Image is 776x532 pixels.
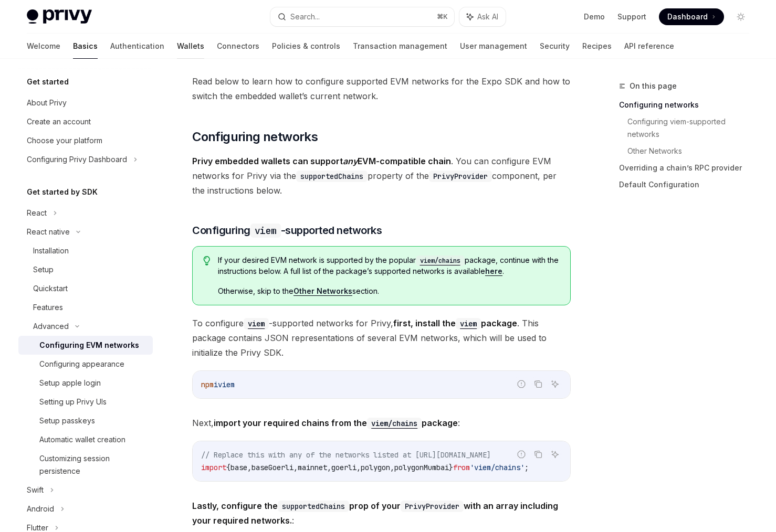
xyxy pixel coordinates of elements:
[18,449,153,481] a: Customizing session persistence
[416,256,465,266] code: viem/chains
[296,171,368,182] code: supportedChains
[251,463,293,472] span: baseGoerli
[192,154,571,198] span: . You can configure EVM networks for Privy via the property of the component, per the instruction...
[459,7,506,26] button: Ask AI
[18,411,153,430] a: Setup passkeys
[214,418,458,428] strong: import your required chains from the package
[367,418,422,428] a: viem/chains
[437,13,448,21] span: ⌘ K
[33,282,68,295] div: Quickstart
[217,34,259,59] a: Connectors
[247,463,251,472] span: ,
[327,463,331,472] span: ,
[33,263,54,276] div: Setup
[218,380,235,389] span: viem
[18,279,153,298] a: Quickstart
[343,156,358,166] em: any
[367,418,422,429] code: viem/chains
[525,463,529,472] span: ;
[203,256,211,265] svg: Tip
[39,339,139,352] div: Configuring EVM networks
[619,97,758,113] a: Configuring networks
[582,34,612,59] a: Recipes
[293,286,352,295] strong: Other Networks
[627,143,758,159] a: Other Networks
[27,76,69,88] h5: Get started
[214,380,218,389] span: i
[515,448,528,461] button: Report incorrect code
[278,501,349,512] code: supportedChains
[732,8,749,25] button: Toggle dark mode
[449,463,453,472] span: }
[298,463,327,472] span: mainnet
[226,463,230,472] span: {
[18,298,153,317] a: Features
[39,433,125,446] div: Automatic wallet creation
[548,448,562,461] button: Ask AI
[201,450,491,460] span: // Replace this with any of the networks listed at [URL][DOMAIN_NAME]
[192,223,382,238] span: Configuring -supported networks
[27,9,92,24] img: light logo
[27,115,91,128] div: Create an account
[39,414,95,427] div: Setup passkeys
[73,34,98,59] a: Basics
[393,318,517,328] strong: first, install the package
[18,374,153,392] a: Setup apple login
[293,286,352,296] a: Other Networks
[39,358,124,370] div: Configuring appearance
[192,74,571,103] span: Read below to learn how to configure supported EVM networks for the Expo SDK and how to switch th...
[416,256,465,264] a: viem/chains
[356,463,361,472] span: ,
[218,255,560,276] span: If your desired EVM network is supported by the popular package, continue with the instructions b...
[192,129,318,145] span: Configuring networks
[39,377,101,389] div: Setup apple login
[27,186,98,198] h5: Get started by SDK
[39,396,107,408] div: Setting up Privy UIs
[485,267,502,276] a: here
[531,448,545,461] button: Copy the contents from the code block
[390,463,394,472] span: ,
[18,355,153,374] a: Configuring appearance
[617,12,646,22] a: Support
[429,171,492,182] code: PrivyProvider
[110,34,164,59] a: Authentication
[18,260,153,279] a: Setup
[584,12,605,22] a: Demo
[331,463,356,472] span: goerli
[272,34,340,59] a: Policies & controls
[456,318,481,329] code: viem
[453,463,470,472] span: from
[353,34,447,59] a: Transaction management
[27,34,60,59] a: Welcome
[531,377,545,391] button: Copy the contents from the code block
[361,463,390,472] span: polygon
[192,498,571,528] span: :
[477,12,498,22] span: Ask AI
[27,503,54,515] div: Android
[39,452,146,477] div: Customizing session persistence
[630,80,677,92] span: On this page
[18,131,153,150] a: Choose your platform
[270,7,454,26] button: Search...⌘K
[33,244,69,257] div: Installation
[659,8,724,25] a: Dashboard
[401,501,464,512] code: PrivyProvider
[27,97,67,109] div: About Privy
[27,226,70,238] div: React native
[18,392,153,411] a: Setting up Privy UIs
[293,463,298,472] span: ,
[33,301,63,314] div: Features
[192,501,558,526] strong: Lastly, configure the prop of your with an array including your required networks.
[548,377,562,391] button: Ask AI
[250,224,281,238] code: viem
[27,153,127,166] div: Configuring Privy Dashboard
[192,156,451,166] strong: Privy embedded wallets can support EVM-compatible chain
[27,484,44,496] div: Swift
[27,134,102,147] div: Choose your platform
[177,34,204,59] a: Wallets
[201,380,214,389] span: npm
[627,113,758,143] a: Configuring viem-supported networks
[667,12,708,22] span: Dashboard
[201,463,226,472] span: import
[470,463,525,472] span: 'viem/chains'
